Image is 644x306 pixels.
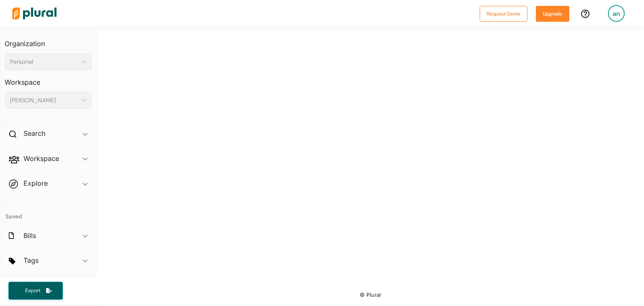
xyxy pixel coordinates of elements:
span: Export [19,287,46,294]
h3: Workspace [5,70,92,88]
div: Personal [10,57,78,66]
button: Request Demo [480,6,527,22]
h2: Search [23,129,45,138]
button: Export [8,282,63,300]
a: an [601,2,631,25]
h3: Organization [5,31,92,50]
a: Request Demo [480,9,527,18]
div: [PERSON_NAME] [10,96,78,105]
h2: Bills [23,231,36,240]
div: an [608,5,625,22]
button: Upgrade [536,6,569,22]
small: © Plural [360,292,381,298]
h4: Saved [0,202,96,223]
h2: Workspace [23,154,59,163]
a: Upgrade [536,9,569,18]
